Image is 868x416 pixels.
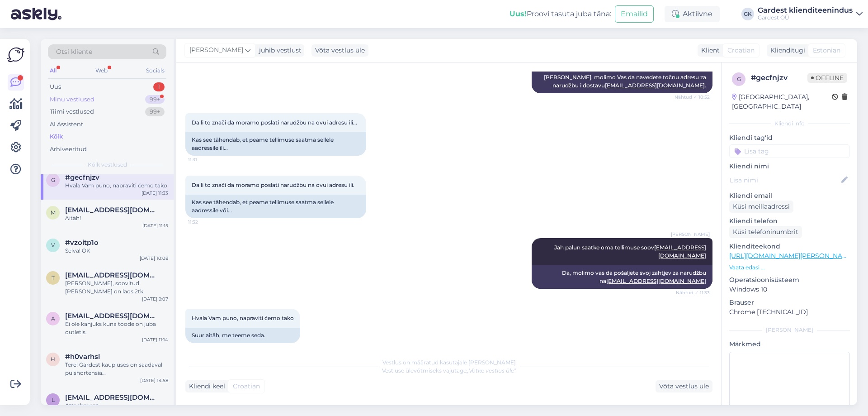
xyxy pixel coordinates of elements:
[729,326,850,334] div: [PERSON_NAME]
[729,275,850,285] p: Operatsioonisüsteem
[727,46,755,55] span: Croatian
[142,190,168,196] div: [DATE] 11:33
[50,82,61,91] div: Uus
[233,382,260,391] span: Croatian
[65,402,168,410] div: Attachment
[142,222,168,229] div: [DATE] 11:15
[382,367,516,374] span: Vestluse ülevõtmiseks vajutage
[654,244,706,259] a: [EMAIL_ADDRESS][DOMAIN_NAME]
[56,47,92,57] span: Otsi kliente
[65,182,168,190] div: Hvala Vam puno, napraviti ćemo tako
[51,209,56,216] span: m
[142,336,168,343] div: [DATE] 11:14
[698,46,720,55] div: Klient
[185,132,366,156] div: Kas see tähendab, et peame tellimuse saatma sellele aadressile ili...
[65,206,159,214] span: mariia.panchenko23@gmail.com
[813,46,840,55] span: Estonian
[737,76,741,82] span: g
[605,82,705,89] a: [EMAIL_ADDRESS][DOMAIN_NAME]
[50,95,94,104] div: Minu vestlused
[751,72,807,83] div: # gecfnjzv
[65,353,100,361] span: #h0varhsl
[656,380,712,392] div: Võta vestlus üle
[51,242,55,249] span: v
[729,144,850,158] input: Lisa tag
[729,191,850,201] p: Kliendi email
[192,182,354,188] span: Da li to znači da moramo poslati narudžbu na ovui adresu ili.
[665,6,720,22] div: Aktiivne
[615,5,654,23] button: Emailid
[65,239,99,247] span: #vzoitp1o
[52,274,55,281] span: t
[758,7,863,21] a: Gardest klienditeenindusGardest OÜ
[807,73,847,83] span: Offline
[142,296,168,302] div: [DATE] 9:07
[65,279,168,296] div: [PERSON_NAME], soovitud [PERSON_NAME] on laos 2tk.
[65,271,159,279] span: timo.heering@gmail.com
[65,393,159,402] span: liinapaabo@gmail.com
[65,361,168,377] div: Tere! Gardest kaupluses on saadaval puishortensia '[PERSON_NAME]'/'Incrediball'.
[729,162,850,171] p: Kliendi nimi
[729,133,850,143] p: Kliendi tag'id
[729,263,850,272] p: Vaata edasi ...
[185,382,225,391] div: Kliendi keel
[729,216,850,226] p: Kliendi telefon
[94,65,109,77] div: Web
[509,10,527,18] b: Uus!
[50,145,87,154] div: Arhiveeritud
[65,173,99,182] span: #gecfnjzv
[65,320,168,336] div: Ei ole kahjuks kuna toode on juba outletis.
[65,214,168,222] div: Aitäh!
[554,244,706,259] span: Jah palun saatke oma tellimuse soov
[532,265,712,289] div: Da, molimo vas da pošaljete svoj zahtjev za narudžbu na
[729,339,850,349] p: Märkmed
[65,247,168,255] div: Selvä! OK
[50,107,94,116] div: Tiimi vestlused
[532,70,712,93] div: [PERSON_NAME], molimo Vas da navedete točnu adresu za narudžbu i dostavu .
[729,285,850,294] p: Windows 10
[185,328,300,343] div: Suur aitäh, me teeme seda.
[509,9,611,19] div: Proovi tasuta juba täna:
[140,377,168,384] div: [DATE] 14:58
[50,132,63,141] div: Kõik
[189,45,243,55] span: [PERSON_NAME]
[311,44,368,57] div: Võta vestlus üle
[729,298,850,307] p: Brauser
[185,195,366,218] div: Kas see tähendab, et peame tellimuse saatma sellele aadressile või...
[730,175,840,185] input: Lisa nimi
[729,307,850,317] p: Chrome [TECHNICAL_ID]
[51,356,55,363] span: h
[50,120,83,129] div: AI Assistent
[671,231,710,238] span: [PERSON_NAME]
[48,65,58,77] div: All
[606,277,706,284] a: [EMAIL_ADDRESS][DOMAIN_NAME]
[741,8,754,20] div: GK
[51,177,55,183] span: g
[255,46,302,55] div: juhib vestlust
[192,315,294,321] span: Hvala Vam puno, napraviti ćemo tako
[52,397,55,403] span: l
[51,315,55,322] span: a
[140,255,168,262] div: [DATE] 10:08
[88,161,127,169] span: Kõik vestlused
[188,156,222,163] span: 11:31
[145,107,165,116] div: 99+
[729,226,802,238] div: Küsi telefoninumbrit
[758,14,853,21] div: Gardest OÜ
[467,367,516,374] i: „Võtke vestlus üle”
[758,7,853,14] div: Gardest klienditeenindus
[153,82,165,91] div: 1
[676,289,710,296] span: Nähtud ✓ 11:33
[65,312,159,320] span: anastassia.iskyll@gmail.com
[144,65,166,77] div: Socials
[767,46,805,55] div: Klienditugi
[7,46,24,63] img: Askly Logo
[732,92,832,111] div: [GEOGRAPHIC_DATA], [GEOGRAPHIC_DATA]
[729,242,850,251] p: Klienditeekond
[192,119,357,126] span: Da li to znači da moramo poslati narudžbu na ovui adresu ili...
[382,359,516,366] span: Vestlus on määratud kasutajale [PERSON_NAME]
[729,201,793,213] div: Küsi meiliaadressi
[188,219,222,225] span: 11:32
[675,94,710,100] span: Nähtud ✓ 10:52
[729,120,850,128] div: Kliendi info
